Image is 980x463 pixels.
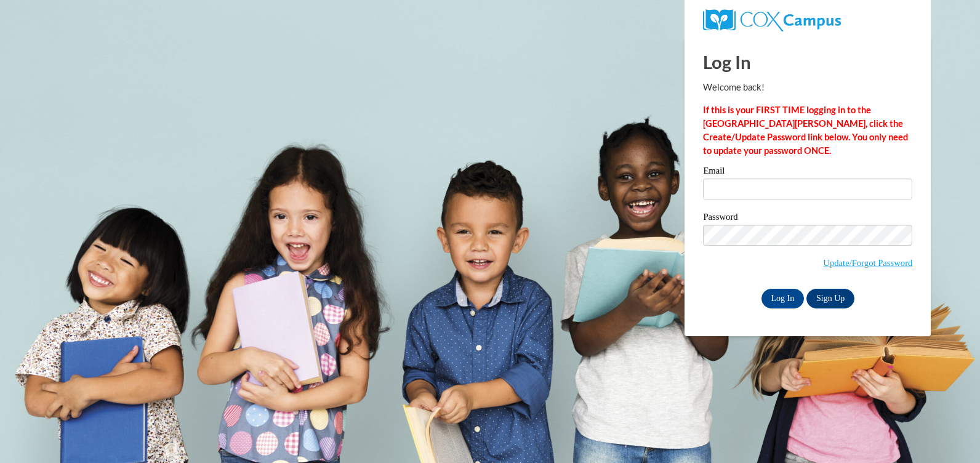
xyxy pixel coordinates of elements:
a: Sign Up [806,289,854,308]
strong: If this is your FIRST TIME logging in to the [GEOGRAPHIC_DATA][PERSON_NAME], click the Create/Upd... [703,105,908,156]
a: COX Campus [703,14,840,25]
label: Email [703,166,912,179]
p: Welcome back! [703,81,912,94]
input: Log In [761,289,805,308]
img: COX Campus [703,9,840,31]
a: Update/Forgot Password [823,258,912,268]
label: Password [703,212,912,225]
h1: Log In [703,49,912,74]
